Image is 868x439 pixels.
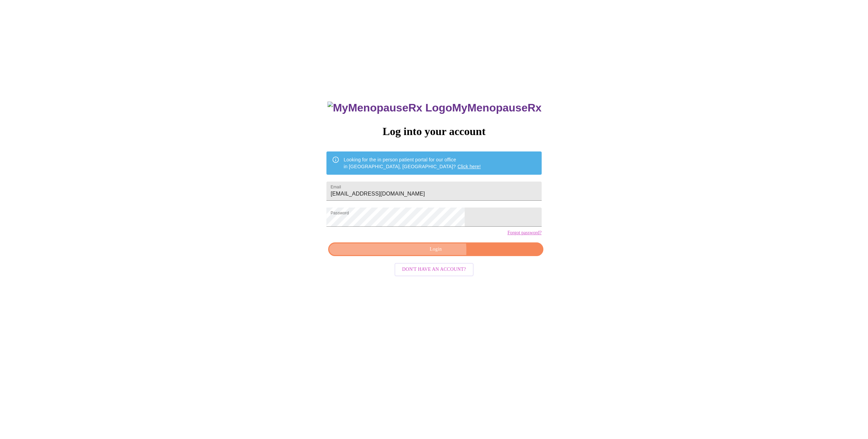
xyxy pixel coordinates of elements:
[507,230,542,236] a: Forgot password?
[327,102,452,114] img: MyMenopauseRx Logo
[327,102,542,114] h3: MyMenopauseRx
[336,245,535,254] span: Login
[393,266,475,272] a: Don't have an account?
[457,164,481,169] a: Click here!
[402,265,466,274] span: Don't have an account?
[326,125,541,138] h3: Log into your account
[344,154,481,173] div: Looking for the in person patient portal for our office in [GEOGRAPHIC_DATA], [GEOGRAPHIC_DATA]?
[328,242,543,256] button: Login
[394,263,474,276] button: Don't have an account?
